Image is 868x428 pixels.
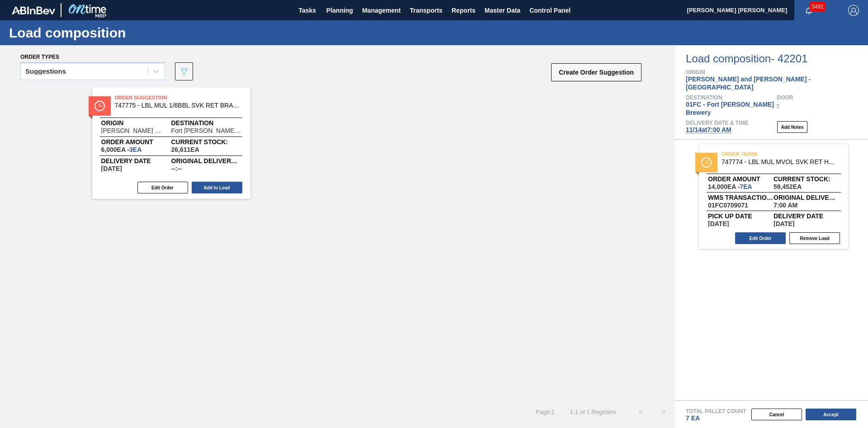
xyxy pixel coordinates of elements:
[171,139,241,145] span: Current Stock:
[452,5,476,16] span: Reports
[686,126,731,133] span: 11/14 at 7:00 AM
[529,5,571,16] span: Control Panel
[20,54,59,60] span: Order types
[740,183,752,190] span: 7,EA
[536,409,554,415] span: Page : 1
[675,140,868,249] span: statusorder 782658747774 - LBL MUL MVOL SVK RET HW PPS 0220 #4 4.2%Order amount14,000EA -7EACurre...
[686,53,868,64] span: Load composition - 42201
[774,183,802,190] span: ,59,452,EA
[708,195,774,200] span: WMS Transaction ID
[774,176,839,182] span: Current Stock:
[774,221,794,227] span: ,11/14/2025,
[708,213,774,219] span: Pick up Date
[806,409,856,420] button: Accept
[101,120,171,126] span: Origin
[192,182,242,193] button: Add to Load
[485,5,520,16] span: Master Data
[171,146,199,153] span: ,26,611,EA,
[751,409,802,420] button: Cancel
[12,6,55,14] img: TNhmsLtSVTkK8tSr43FrP2fwEKptu5GPRR3wAAAABJRU5ErkJggg==
[129,146,142,153] span: 3,EA
[568,409,616,415] span: 1 - 1 of 1 Registers
[708,176,774,182] span: Order amount
[722,159,841,165] span: 747774 - LBL MUL MVOL SVK RET HW PPS 0220 #4 4.2%
[686,101,774,116] span: 01FC - Fort [PERSON_NAME] Brewery
[848,5,859,16] img: Logout
[297,5,317,16] span: Tasks
[101,158,171,164] span: Delivery Date
[794,4,823,17] button: Notifications
[171,120,241,126] span: Destination
[774,202,797,208] span: 7:00 AM
[774,213,839,219] span: Delivery Date
[94,101,105,111] img: status
[708,221,729,227] span: ,11/12/2025
[137,182,188,193] button: Edit Order
[410,5,443,16] span: Transports
[326,5,353,16] span: Planning
[362,5,401,16] span: Management
[686,70,868,75] span: Origin
[25,68,66,75] div: Suggestions
[722,150,848,159] span: order 782658
[171,158,241,164] span: Original delivery time
[701,157,712,168] img: status
[101,165,122,172] span: 11/14/2025
[115,102,241,109] span: 747775 - LBL MUL 1/6BBL SVK RET BRAND PPS 0220 #3
[686,120,748,126] span: Delivery Date & Time
[115,93,241,102] span: Order Suggestion
[652,400,675,423] button: >
[92,88,250,199] span: statusOrder Suggestion747775 - LBL MUL 1/6BBL SVK RET BRAND PPS 0220 #3Origin[PERSON_NAME] and [P...
[171,127,241,134] span: Fort Collins Brewery
[708,202,748,208] span: 01FC0709071
[777,101,779,108] span: -
[774,195,839,200] span: Original delivery time
[735,232,786,244] button: Edit Order
[101,146,142,153] span: 6,000EA-3EA
[101,127,162,134] span: Brooks and Whittle - Saint Louis
[171,165,182,172] span: --:--
[686,95,777,100] span: Destination
[777,121,807,133] button: Add Notes
[9,28,170,38] h1: Load composition
[630,400,652,423] button: <
[708,183,752,190] span: 14,000EA-7EA
[101,139,171,145] span: Order amount
[551,63,642,81] button: Create Order Suggestion
[789,232,840,244] button: Remove Load
[686,75,811,91] span: [PERSON_NAME] and [PERSON_NAME] - [GEOGRAPHIC_DATA]
[810,2,826,12] span: 5491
